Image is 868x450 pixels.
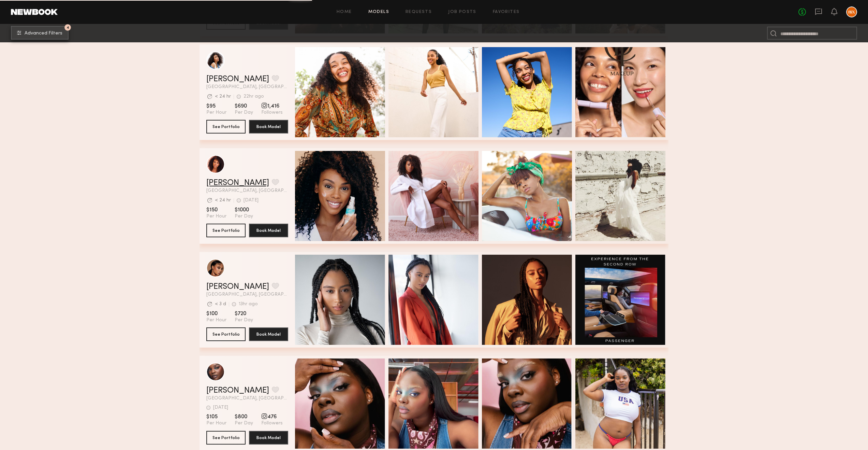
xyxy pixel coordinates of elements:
[215,302,226,307] div: < 3 d
[206,327,246,341] button: See Portfolio
[206,207,226,213] span: $150
[206,75,269,83] a: [PERSON_NAME]
[206,110,226,116] span: Per Hour
[368,10,389,14] a: Models
[206,120,246,133] button: See Portfolio
[206,283,269,291] a: [PERSON_NAME]
[215,94,231,99] div: < 24 hr
[244,198,259,203] div: [DATE]
[206,179,269,187] a: [PERSON_NAME]
[235,310,253,317] span: $720
[261,413,283,420] span: 476
[261,110,283,116] span: Followers
[215,198,231,203] div: < 24 hr
[206,431,246,445] button: See Portfolio
[235,317,253,323] span: Per Day
[206,188,288,193] span: [GEOGRAPHIC_DATA], [GEOGRAPHIC_DATA]
[206,85,288,89] span: [GEOGRAPHIC_DATA], [GEOGRAPHIC_DATA]
[206,310,226,317] span: $100
[206,317,226,323] span: Per Hour
[206,420,226,426] span: Per Hour
[25,31,62,36] span: Advanced Filters
[493,10,520,14] a: Favorites
[206,224,246,237] button: See Portfolio
[206,413,226,420] span: $105
[235,213,253,220] span: Per Day
[249,431,288,445] button: Book Model
[206,292,288,297] span: [GEOGRAPHIC_DATA], [GEOGRAPHIC_DATA]
[235,207,253,213] span: $1000
[261,103,283,110] span: 1,416
[206,213,226,220] span: Per Hour
[206,396,288,401] span: [GEOGRAPHIC_DATA], [GEOGRAPHIC_DATA]
[206,103,226,110] span: $95
[235,413,253,420] span: $800
[244,94,264,99] div: 22hr ago
[337,10,352,14] a: Home
[249,224,288,237] button: Book Model
[213,405,228,410] div: [DATE]
[406,10,432,14] a: Requests
[261,420,283,426] span: Followers
[67,26,69,29] span: 4
[249,120,288,133] button: Book Model
[11,26,69,40] button: 4Advanced Filters
[235,420,253,426] span: Per Day
[239,302,258,307] div: 13hr ago
[235,110,253,116] span: Per Day
[448,10,476,14] a: Job Posts
[249,327,288,341] button: Book Model
[206,386,269,395] a: [PERSON_NAME]
[235,103,253,110] span: $690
